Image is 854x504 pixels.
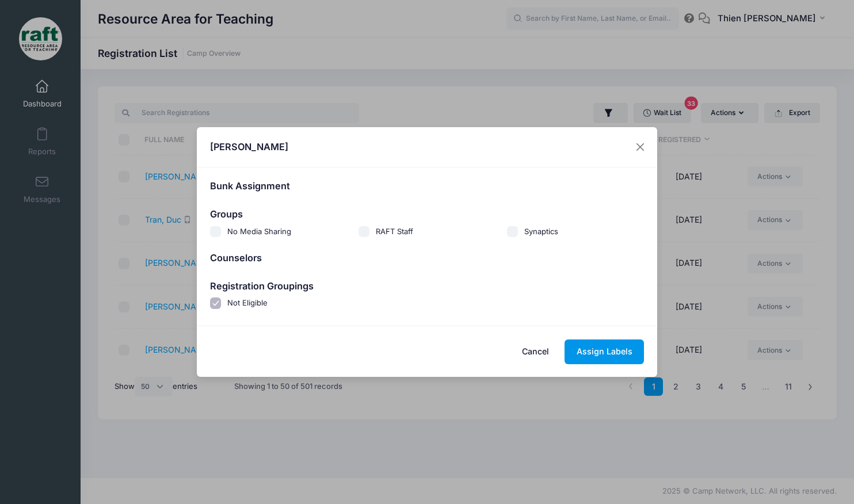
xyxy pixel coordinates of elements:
[210,209,645,220] h4: Groups
[210,281,645,292] h4: Registration Groupings
[210,181,645,192] h4: Bunk Assignment
[524,227,558,236] span: Synaptics
[227,298,268,307] span: Not Eligible
[359,226,370,238] input: RAFT Staff
[210,226,222,238] input: No Media Sharing
[227,227,291,236] span: No Media Sharing
[510,339,561,364] button: Cancel
[210,140,288,154] h4: [PERSON_NAME]
[507,226,518,238] input: Synaptics
[376,227,413,236] span: RAFT Staff
[630,137,651,158] button: Close
[565,339,644,364] button: Assign Labels
[210,297,222,309] input: Not Eligible
[210,253,645,264] h4: Counselors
